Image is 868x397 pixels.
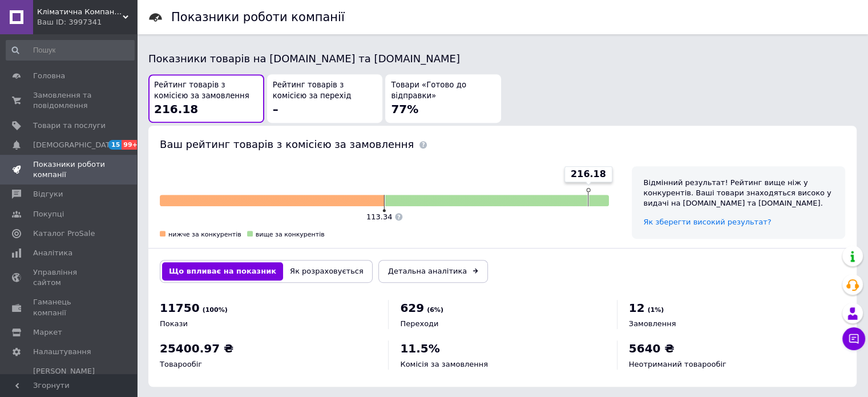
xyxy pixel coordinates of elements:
span: 12 [629,301,645,315]
button: Що впливає на показник [162,262,283,280]
span: Рейтинг товарів з комісією за замовлення [154,80,259,101]
span: Неотриманий товарообіг [629,360,726,368]
span: – [273,102,278,116]
span: (100%) [203,306,228,314]
span: Замовлення [629,319,676,328]
span: Аналітика [33,248,72,258]
span: Товари «Готово до відправки» [391,80,495,101]
span: 25400.97 ₴ [160,342,233,355]
span: Ваш рейтинг товарів з комісією за замовлення [160,138,414,150]
span: Рейтинг товарів з комісією за перехід [273,80,377,101]
span: Каталог ProSale [33,228,95,239]
button: Рейтинг товарів з комісією за замовлення216.18 [148,74,264,123]
h1: Показники роботи компанії [171,10,345,24]
span: 216.18 [571,168,606,181]
span: нижче за конкурентів [168,231,241,238]
span: Комісія за замовлення [400,360,488,368]
span: 11750 [160,301,200,315]
span: 113.34 [366,212,393,221]
button: Чат з покупцем [842,327,865,350]
button: Рейтинг товарів з комісією за перехід– [267,74,383,123]
span: Відгуки [33,189,63,199]
span: Показники товарів на [DOMAIN_NAME] та [DOMAIN_NAME] [148,53,460,65]
span: 216.18 [154,102,198,116]
span: Покази [160,319,188,328]
a: Детальна аналітика [378,260,488,283]
span: 77% [391,102,418,116]
span: Товари та послуги [33,121,106,131]
span: 15 [108,140,122,150]
span: Налаштування [33,347,91,357]
span: Товарообіг [160,360,202,368]
button: Товари «Готово до відправки»77% [385,74,501,123]
span: Гаманець компанії [33,297,106,318]
span: Переходи [400,319,438,328]
button: Як розраховується [283,262,370,280]
span: 629 [400,301,424,315]
span: Покупці [33,209,64,219]
span: 11.5% [400,342,439,355]
span: Кліматична Компанія ТехДом [37,7,123,17]
span: 5640 ₴ [629,342,675,355]
span: Управління сайтом [33,267,106,288]
input: Пошук [6,40,135,61]
span: Маркет [33,327,62,338]
span: [DEMOGRAPHIC_DATA] [33,140,118,150]
span: Показники роботи компанії [33,159,106,180]
span: вище за конкурентів [256,231,325,238]
span: Замовлення та повідомлення [33,90,106,111]
span: (6%) [427,306,443,314]
span: 99+ [122,140,140,150]
span: Головна [33,71,65,81]
div: Ваш ID: 3997341 [37,17,137,27]
a: Як зберегти високий результат? [643,218,771,226]
div: Відмінний результат! Рейтинг вище ніж у конкурентів. Ваші товари знаходяться високо у видачі на [... [643,178,834,209]
span: (1%) [648,306,664,314]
